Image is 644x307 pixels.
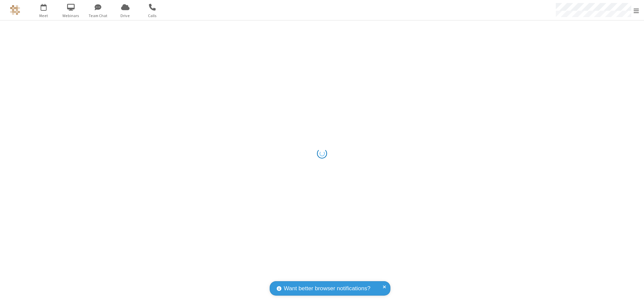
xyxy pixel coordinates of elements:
[58,13,84,19] span: Webinars
[284,284,370,293] span: Want better browser notifications?
[31,13,56,19] span: Meet
[140,13,165,19] span: Calls
[113,13,138,19] span: Drive
[86,13,111,19] span: Team Chat
[10,5,20,15] img: QA Selenium DO NOT DELETE OR CHANGE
